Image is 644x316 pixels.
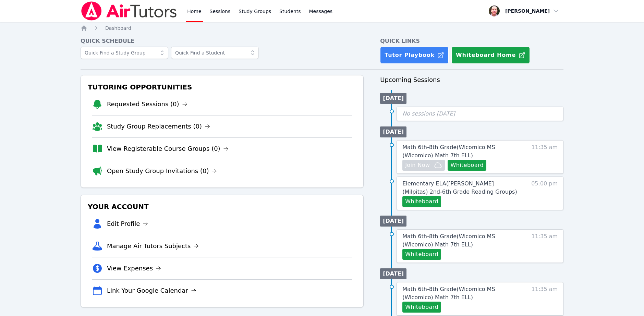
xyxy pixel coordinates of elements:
a: Link Your Google Calendar [107,286,196,295]
button: Whiteboard [402,196,441,207]
span: 05:00 pm [531,180,558,207]
a: Dashboard [105,25,131,32]
span: 11:35 am [532,285,558,313]
span: Math 6th-8th Grade ( Wicomico MS (Wicomico) Math 7th ELL ) [402,144,495,159]
a: Manage Air Tutors Subjects [107,241,199,251]
span: No sessions [DATE] [402,110,455,117]
span: Math 6th-8th Grade ( Wicomico MS (Wicomico) Math 7th ELL ) [402,286,495,301]
a: Math 6th-8th Grade(Wicomico MS (Wicomico) Math 7th ELL) [402,232,519,249]
nav: Breadcrumb [81,25,563,32]
a: Tutor Playbook [380,47,449,64]
span: Elementary ELA ( [PERSON_NAME] (Milpitas) 2nd-6th Grade Reading Groups ) [402,180,517,195]
h3: Upcoming Sessions [380,75,563,85]
li: [DATE] [380,268,406,279]
button: Whiteboard [448,160,486,171]
input: Quick Find a Student [171,47,259,59]
a: View Registerable Course Groups (0) [107,144,229,154]
span: 11:35 am [532,143,558,171]
a: Elementary ELA([PERSON_NAME] (Milpitas) 2nd-6th Grade Reading Groups) [402,180,519,196]
h4: Quick Links [380,37,563,45]
button: Whiteboard [402,302,441,313]
span: Math 6th-8th Grade ( Wicomico MS (Wicomico) Math 7th ELL ) [402,233,495,248]
li: [DATE] [380,216,406,227]
a: Math 6th-8th Grade(Wicomico MS (Wicomico) Math 7th ELL) [402,143,519,160]
h4: Quick Schedule [81,37,364,45]
input: Quick Find a Study Group [81,47,168,59]
button: Whiteboard [402,249,441,260]
span: Join Now [405,161,430,169]
h3: Tutoring Opportunities [86,81,358,93]
li: [DATE] [380,126,406,137]
a: Study Group Replacements (0) [107,122,210,131]
a: Requested Sessions (0) [107,99,187,109]
a: Edit Profile [107,219,148,229]
button: Join Now [402,160,445,171]
a: Open Study Group Invitations (0) [107,166,217,176]
span: Dashboard [105,25,131,31]
li: [DATE] [380,93,406,104]
span: Messages [309,8,333,15]
a: Math 6th-8th Grade(Wicomico MS (Wicomico) Math 7th ELL) [402,285,519,302]
img: Air Tutors [81,1,178,21]
span: 11:35 am [532,232,558,260]
button: Whiteboard Home [451,47,530,64]
h3: Your Account [86,200,358,213]
a: View Expenses [107,264,161,273]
